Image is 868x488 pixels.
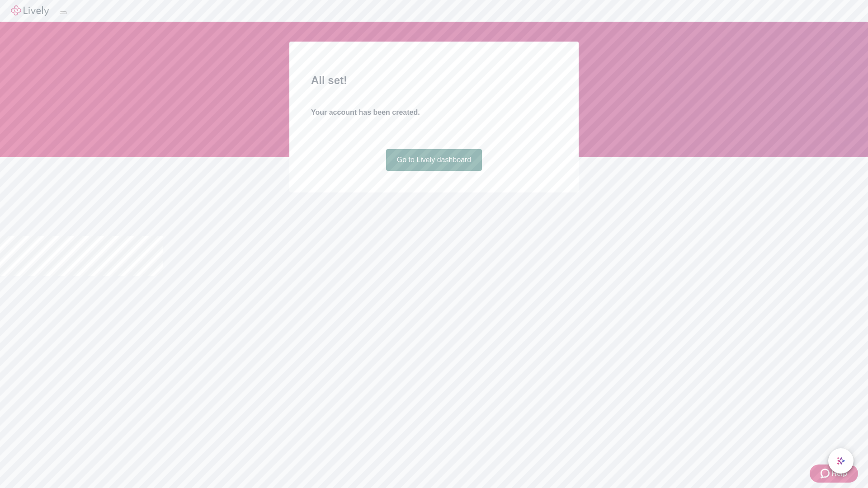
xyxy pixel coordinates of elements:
[311,72,557,89] h2: All set!
[810,465,858,483] button: Zendesk support iconHelp
[386,149,482,171] a: Go to Lively dashboard
[60,11,67,14] button: Log out
[311,107,557,118] h4: Your account has been created.
[11,5,49,16] img: Lively
[831,468,847,479] span: Help
[828,448,854,474] button: chat
[821,468,831,479] svg: Zendesk support icon
[836,456,845,465] svg: Lively AI Assistant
